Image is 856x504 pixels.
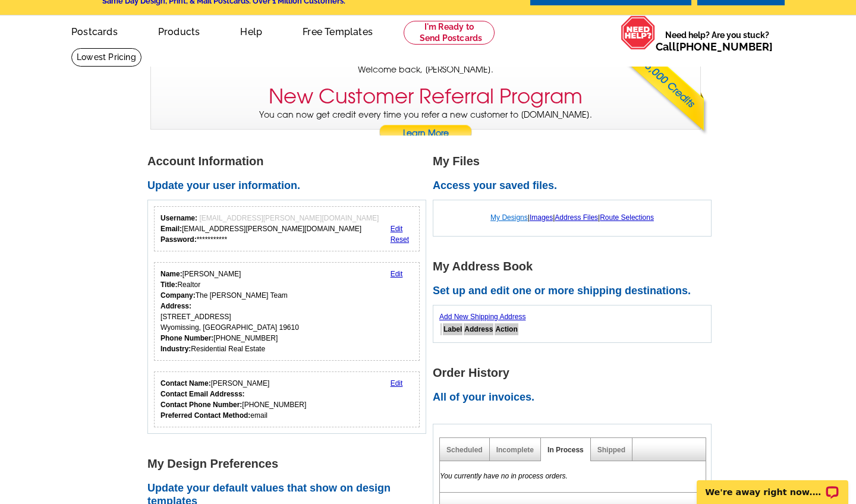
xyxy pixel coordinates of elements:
[160,269,299,354] div: [PERSON_NAME] Realtor The [PERSON_NAME] Team [STREET_ADDRESS] Wyomissing, [GEOGRAPHIC_DATA] 19610...
[555,213,598,222] a: Address Files
[160,281,177,289] strong: Title:
[439,313,525,321] a: Add New Shipping Address
[391,235,409,244] a: Reset
[154,206,420,251] div: Your login information.
[160,401,242,409] strong: Contact Phone Number:
[160,345,191,353] strong: Industry:
[151,109,700,143] p: You can now get credit every time you refer a new customer to [DOMAIN_NAME].
[433,260,718,273] h1: My Address Book
[284,17,392,45] a: Free Templates
[433,285,718,298] h2: Set up and edit one or more shipping destinations.
[147,458,433,470] h1: My Design Preferences
[160,378,306,421] div: [PERSON_NAME] [PHONE_NUMBER] email
[464,323,493,335] th: Address
[547,446,584,454] a: In Process
[358,64,493,76] span: Welcome back, [PERSON_NAME].
[147,155,433,168] h1: Account Information
[391,225,403,233] a: Edit
[160,334,213,342] strong: Phone Number:
[160,225,182,233] strong: Email:
[160,214,197,222] strong: Username:
[597,446,625,454] a: Shipped
[433,367,718,379] h1: Order History
[147,179,433,193] h2: Update your user information.
[154,262,420,361] div: Your personal details.
[689,467,856,504] iframe: LiveChat chat widget
[391,270,403,278] a: Edit
[490,213,528,222] a: My Designs
[443,323,462,335] th: Label
[160,302,191,310] strong: Address:
[656,40,773,53] span: Call
[621,15,656,50] img: help
[160,390,245,398] strong: Contact Email Addresss:
[433,179,718,193] h2: Access your saved files.
[160,270,182,278] strong: Name:
[439,206,705,229] div: | | |
[676,40,773,53] a: [PHONE_NUMBER]
[139,17,219,45] a: Products
[52,17,137,45] a: Postcards
[433,391,718,404] h2: All of your invoices.
[600,213,654,222] a: Route Selections
[496,446,534,454] a: Incomplete
[160,411,250,420] strong: Preferred Contact Method:
[160,235,197,244] strong: Password:
[495,323,518,335] th: Action
[199,214,379,222] span: [EMAIL_ADDRESS][PERSON_NAME][DOMAIN_NAME]
[530,213,553,222] a: Images
[379,125,473,143] a: Learn More
[391,379,403,388] a: Edit
[440,472,568,480] em: You currently have no in process orders.
[160,379,211,388] strong: Contact Name:
[160,291,196,300] strong: Company:
[446,446,483,454] a: Scheduled
[221,17,281,45] a: Help
[656,29,779,53] span: Need help? Are you stuck?
[154,371,420,427] div: Who should we contact regarding order issues?
[269,84,583,109] h3: New Customer Referral Program
[433,155,718,168] h1: My Files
